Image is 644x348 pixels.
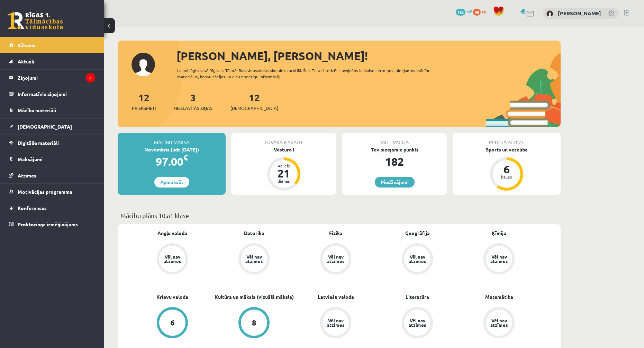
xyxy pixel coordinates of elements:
a: Mācību materiāli [9,102,95,118]
div: Vēl nav atzīmes [489,318,509,327]
img: Ralfs Korņejevs [546,10,553,17]
a: Proktoringa izmēģinājums [9,216,95,232]
div: Novembris (līdz [DATE]) [118,146,226,153]
a: Atzīmes [9,167,95,183]
span: Konferences [18,205,47,211]
a: Informatīvie ziņojumi [9,86,95,102]
a: Aktuāli [9,53,95,69]
span: Priekšmeti [132,105,156,112]
span: Mācību materiāli [18,107,56,113]
div: Vēl nav atzīmes [163,254,182,263]
div: Vēl nav atzīmes [408,318,427,327]
div: Vēl nav atzīmes [408,254,427,263]
a: Konferences [9,200,95,216]
a: Fizika [329,229,343,237]
span: mP [466,9,472,14]
a: Ģeogrāfija [405,229,430,237]
span: [DEMOGRAPHIC_DATA] [18,123,72,130]
a: Rīgas 1. Tālmācības vidusskola [8,12,63,29]
div: [PERSON_NAME], [PERSON_NAME]! [176,47,561,64]
span: Sākums [18,42,35,48]
a: Literatūra [406,293,429,301]
span: Motivācijas programma [18,189,72,195]
a: 3Neizlasītās ziņas [174,91,212,112]
span: Digitālie materiāli [18,140,59,146]
a: [PERSON_NAME] [558,10,601,17]
a: Ziņojumi3 [9,70,95,86]
div: 6 [170,319,175,327]
a: 12[DEMOGRAPHIC_DATA] [230,91,278,112]
div: dienas [273,179,294,183]
span: Atzīmes [18,172,36,179]
div: Mācību maksa [118,133,226,146]
legend: Ziņojumi [18,70,95,86]
a: Krievu valoda [156,293,188,301]
a: Vēl nav atzīmes [458,243,540,276]
a: Digitālie materiāli [9,135,95,151]
legend: Informatīvie ziņojumi [18,86,95,102]
a: Vēl nav atzīmes [295,307,377,340]
a: Vēl nav atzīmes [295,243,377,276]
div: 97.00 [118,153,226,170]
div: balles [496,175,517,179]
div: Laipni lūgts savā Rīgas 1. Tālmācības vidusskolas skolnieka profilā. Šeit Tu vari redzēt tuvojošo... [177,67,443,80]
span: xp [482,9,486,14]
a: Motivācijas programma [9,184,95,200]
a: Ķīmija [492,229,506,237]
div: Pēdējā atzīme [453,133,561,146]
a: Vēl nav atzīmes [131,243,213,276]
a: Maksājumi [9,151,95,167]
div: 21 [273,168,294,179]
a: 182 mP [456,9,472,14]
div: Atlicis [273,164,294,168]
a: Vēl nav atzīmes [458,307,540,340]
a: 12Priekšmeti [132,91,156,112]
div: Vēl nav atzīmes [326,318,345,327]
a: Datorika [244,229,264,237]
a: Angļu valoda [157,229,187,237]
a: Sākums [9,37,95,53]
a: 6 [131,307,213,340]
div: Tuvākā ieskaite [231,133,336,146]
div: 8 [252,319,256,327]
legend: Maksājumi [18,151,95,167]
a: Matemātika [485,293,513,301]
span: [DEMOGRAPHIC_DATA] [230,105,278,112]
div: 182 [342,153,447,170]
span: 182 [456,9,465,16]
div: 6 [496,164,517,175]
span: 98 [473,9,481,16]
div: Motivācija [342,133,447,146]
a: Vēl nav atzīmes [377,243,458,276]
a: 8 [213,307,295,340]
span: Aktuāli [18,58,34,64]
span: Proktoringa izmēģinājums [18,221,78,227]
div: Vēl nav atzīmes [489,254,509,263]
a: Kultūra un māksla (vizuālā māksla) [215,293,294,301]
a: Vēl nav atzīmes [213,243,295,276]
div: Vēl nav atzīmes [244,254,264,263]
a: Latviešu valoda [318,293,354,301]
a: Sports un veselība 6 balles [453,146,561,192]
a: Vēl nav atzīmes [377,307,458,340]
span: Neizlasītās ziņas [174,105,212,112]
div: Vēsture I [231,146,336,153]
a: [DEMOGRAPHIC_DATA] [9,119,95,134]
a: Piedāvājumi [375,177,415,188]
div: Sports un veselība [453,146,561,153]
a: Apmaksāt [154,177,189,188]
p: Mācību plāns 10.a1 klase [120,211,558,220]
span: € [183,153,188,163]
div: Vēl nav atzīmes [326,254,345,263]
a: 98 xp [473,9,490,14]
i: 3 [86,73,95,82]
div: Tev pieejamie punkti [342,146,447,153]
a: Vēsture I Atlicis 21 dienas [231,146,336,192]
